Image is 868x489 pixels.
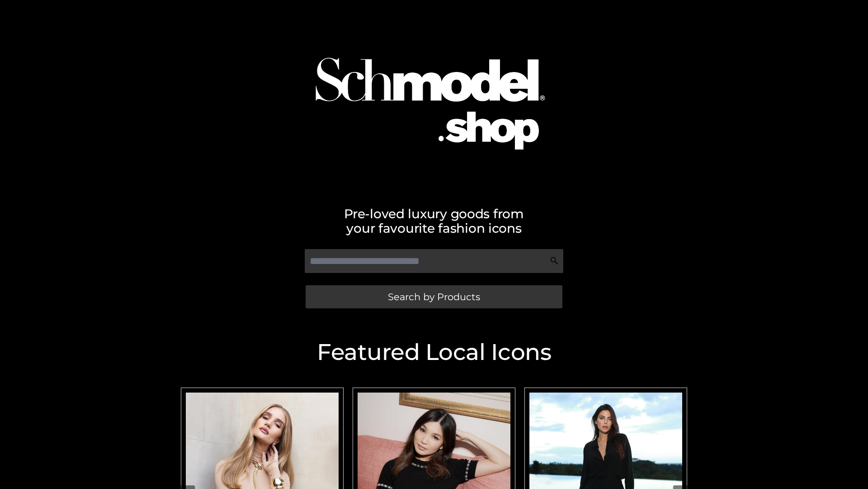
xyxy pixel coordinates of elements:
h2: Pre-loved luxury goods from your favourite fashion icons [176,206,692,235]
span: Search by Products [388,292,480,302]
h2: Featured Local Icons​ [176,341,692,364]
a: Search by Products [306,285,562,308]
img: Search Icon [550,256,559,265]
